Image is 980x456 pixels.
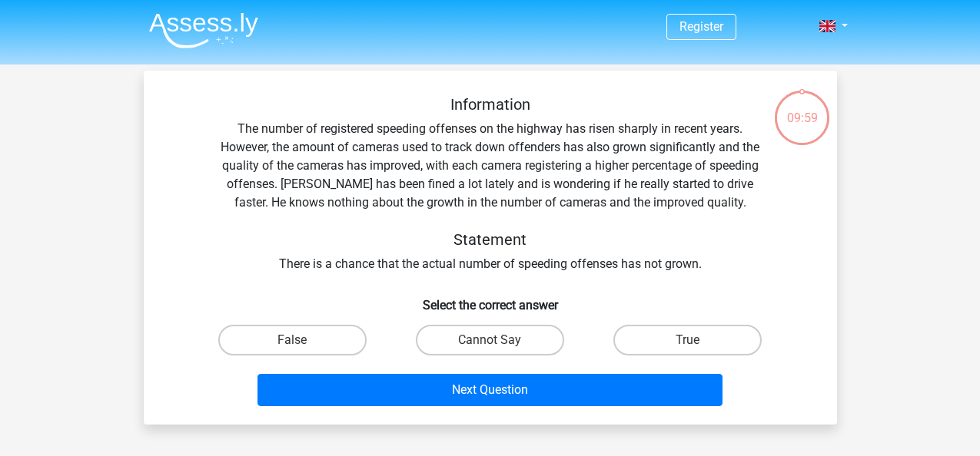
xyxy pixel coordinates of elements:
h5: Statement [218,230,763,249]
label: Cannot Say [416,325,564,355]
div: The number of registered speeding offenses on the highway has risen sharply in recent years. Howe... [168,95,812,273]
h5: Information [218,95,763,114]
button: Next Question [257,374,723,406]
h6: Select the correct answer [168,286,812,312]
label: False [218,325,367,355]
a: Register [679,19,723,34]
img: Assessly [149,12,258,48]
label: True [613,325,762,355]
div: 09:59 [773,89,831,127]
